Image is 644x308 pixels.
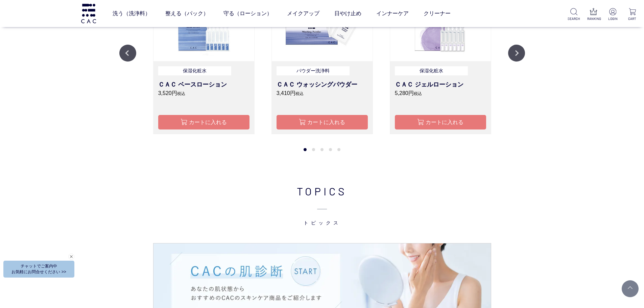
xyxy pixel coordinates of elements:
[414,91,422,96] span: 税込
[395,66,468,75] p: 保湿化粧水
[223,4,272,23] a: 守る（ローション）
[395,80,486,89] h3: ＣＡＣ ジェルローション
[337,148,340,151] button: 5 of 2
[329,148,332,151] button: 4 of 2
[277,89,368,97] p: 3,410円
[395,89,486,97] p: 5,280円
[158,66,249,107] a: 保湿化粧水 ＣＡＣ ベースローション 3,520円税込
[113,4,150,23] a: 洗う（洗浄料）
[158,66,231,75] p: 保湿化粧水
[334,4,361,23] a: 日やけ止め
[568,8,580,21] a: SEARCH
[587,16,600,21] p: RANKING
[277,115,368,129] button: カートに入れる
[395,115,486,129] button: カートに入れる
[508,45,525,62] button: Next
[287,4,319,23] a: メイクアップ
[626,16,639,21] p: CART
[165,4,209,23] a: 整える（パック）
[376,4,409,23] a: インナーケア
[177,91,185,96] span: 税込
[119,199,525,226] span: トピックス
[158,80,249,89] h3: ＣＡＣ ベースローション
[606,16,619,21] p: LOGIN
[626,8,639,21] a: CART
[277,80,368,89] h3: ＣＡＣ ウォッシングパウダー
[277,66,368,107] a: パウダー洗浄料 ＣＡＣ ウォッシングパウダー 3,410円税込
[424,4,451,23] a: クリーナー
[277,66,350,75] p: パウダー洗浄料
[312,148,315,151] button: 2 of 2
[119,183,525,226] h2: TOPICS
[158,89,249,97] p: 3,520円
[568,16,580,21] p: SEARCH
[587,8,600,21] a: RANKING
[606,8,619,21] a: LOGIN
[295,91,304,96] span: 税込
[80,4,97,23] img: logo
[304,148,307,151] button: 1 of 2
[158,115,249,129] button: カートに入れる
[119,45,136,62] button: Previous
[395,66,486,107] a: 保湿化粧水 ＣＡＣ ジェルローション 5,280円税込
[320,148,324,151] button: 3 of 2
